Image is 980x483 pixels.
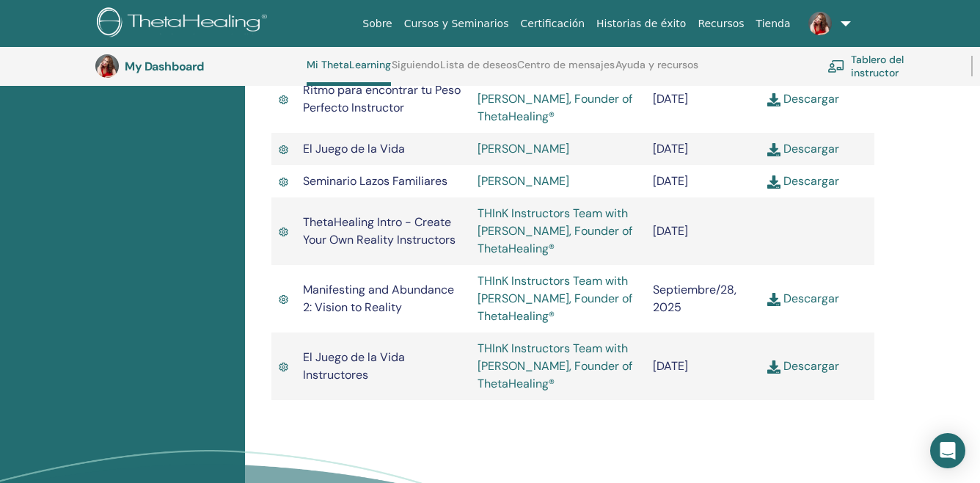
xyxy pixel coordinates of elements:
[646,65,760,133] td: [DATE]
[478,206,632,256] a: THInK Instructors Team with [PERSON_NAME], Founder of ThetaHealing®
[517,59,615,82] a: Centro de mensajes
[767,173,839,189] a: Descargar
[478,73,632,124] a: THInK Instructors Team with [PERSON_NAME], Founder of ThetaHealing®
[279,143,288,156] img: Active Certificate
[930,433,965,468] div: Open Intercom Messenger
[279,175,288,189] img: Active Certificate
[827,50,954,82] a: Tablero del instructor
[303,349,405,382] span: El Juego de la Vida Instructores
[646,165,760,197] td: [DATE]
[767,293,780,306] img: download.svg
[356,10,398,37] a: Sobre
[478,341,632,391] a: THInK Instructors Team with [PERSON_NAME], Founder of ThetaHealing®
[808,12,832,35] img: default.jpg
[303,173,447,189] span: Seminario Lazos Familiares
[827,59,845,73] img: chalkboard-teacher.svg
[303,282,454,315] span: Manifesting and Abundance 2: Vision to Reality
[95,54,119,78] img: default.jpg
[767,291,839,306] a: Descargar
[125,59,271,73] h3: My Dashboard
[646,133,760,165] td: [DATE]
[590,10,692,37] a: Historias de éxito
[767,175,780,189] img: download.svg
[279,225,288,239] img: Active Certificate
[767,358,839,374] a: Descargar
[767,91,839,106] a: Descargar
[478,141,569,156] a: [PERSON_NAME]
[767,143,780,156] img: download.svg
[615,59,698,82] a: Ayuda y recursos
[646,265,760,333] td: Septiembre/28, 2025
[646,333,760,400] td: [DATE]
[279,93,288,106] img: Active Certificate
[392,59,439,82] a: Siguiendo
[97,7,272,40] img: logo.png
[750,10,797,37] a: Tienda
[307,59,391,86] a: Mi ThetaLearning
[514,10,590,37] a: Certificación
[279,360,288,374] img: Active Certificate
[440,59,517,82] a: Lista de deseos
[303,82,461,115] span: Ritmo para encontrar tu Peso Perfecto Instructor
[279,293,288,306] img: Active Certificate
[646,197,760,265] td: [DATE]
[478,273,632,324] a: THInK Instructors Team with [PERSON_NAME], Founder of ThetaHealing®
[478,173,569,189] a: [PERSON_NAME]
[767,141,839,156] a: Descargar
[398,10,515,37] a: Cursos y Seminarios
[303,214,456,247] span: ThetaHealing Intro - Create Your Own Reality Instructors
[692,10,750,37] a: Recursos
[303,141,405,156] span: El Juego de la Vida
[767,93,780,106] img: download.svg
[767,360,780,374] img: download.svg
